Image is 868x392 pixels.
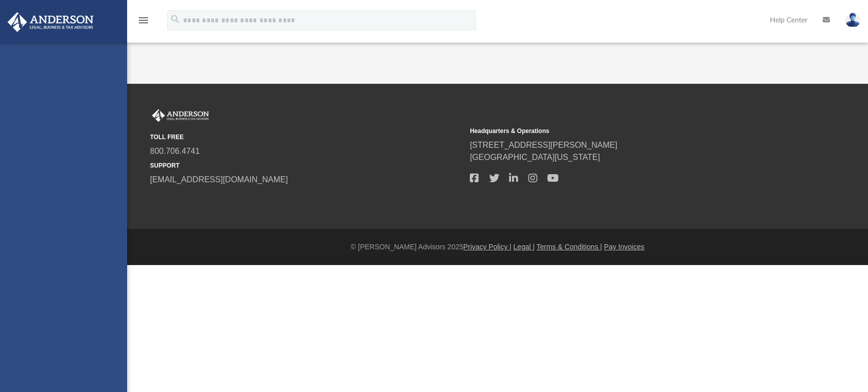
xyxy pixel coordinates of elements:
small: TOLL FREE [150,133,463,142]
a: Pay Invoices [604,243,644,251]
img: Anderson Advisors Platinum Portal [150,109,211,122]
a: Privacy Policy | [463,243,512,251]
a: [STREET_ADDRESS][PERSON_NAME] [470,141,617,149]
a: Terms & Conditions | [536,243,602,251]
a: Legal | [514,243,535,251]
div: © [PERSON_NAME] Advisors 2025 [127,242,868,252]
i: search [170,14,181,25]
i: menu [137,14,149,26]
a: menu [137,19,149,26]
img: User Pic [845,13,860,27]
img: Anderson Advisors Platinum Portal [5,12,97,32]
a: 800.706.4741 [150,147,200,155]
small: SUPPORT [150,161,463,170]
a: [EMAIL_ADDRESS][DOMAIN_NAME] [150,175,288,184]
small: Headquarters & Operations [470,126,783,136]
a: [GEOGRAPHIC_DATA][US_STATE] [470,153,600,161]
